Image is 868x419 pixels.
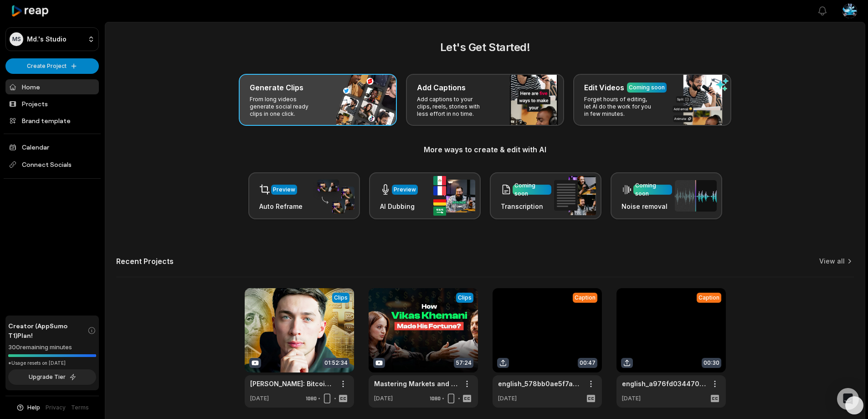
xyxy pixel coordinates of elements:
[5,58,99,74] button: Create Project
[433,176,475,216] img: ai_dubbing.png
[46,403,66,412] a: Privacy
[629,83,665,92] div: Coming soon
[259,202,303,211] h3: Auto Reframe
[417,82,466,93] h3: Add Captions
[622,379,706,388] a: english_a976fd034470485b849f6c620abc7bf7
[837,388,859,410] div: Open Intercom Messenger
[250,379,334,388] a: [PERSON_NAME]: Bitcoin, Crypto, How to Make Money Online and Escaping the Matrix | E59
[554,176,596,215] img: transcription.png
[8,321,87,340] span: Creator (AppSumo T1) Plan!
[498,379,582,388] a: english_578bb0ae5f7a4cf49d464968df61fb92
[394,186,416,194] div: Preview
[5,156,99,173] span: Connect Socials
[116,39,854,56] h2: Let's Get Started!
[621,202,672,211] h3: Noise removal
[374,379,458,388] a: Mastering Markets and Life with [PERSON_NAME] | The Money Mindset | [PERSON_NAME]
[5,113,99,128] a: Brand template
[635,181,670,198] div: Coming soon
[819,257,845,266] a: View all
[250,82,303,93] h3: Generate Clips
[8,369,96,385] button: Upgrade Tier
[116,257,174,266] h2: Recent Projects
[27,403,40,412] span: Help
[8,360,96,367] div: *Usage resets on [DATE]
[584,96,655,118] p: Forget hours of editing, let AI do the work for you in few minutes.
[10,32,23,46] div: MS
[5,96,99,111] a: Projects
[675,180,717,212] img: noise_removal.png
[313,178,354,214] img: auto_reframe.png
[27,35,67,43] p: Md.'s Studio
[501,202,551,211] h3: Transcription
[116,144,854,155] h3: More ways to create & edit with AI
[380,202,418,211] h3: AI Dubbing
[417,96,488,118] p: Add captions to your clips, reels, stories with less effort in no time.
[71,403,89,412] a: Terms
[16,403,40,412] button: Help
[5,79,99,94] a: Home
[584,82,624,93] h3: Edit Videos
[8,343,96,352] div: 300 remaining minutes
[250,96,320,118] p: From long videos generate social ready clips in one click.
[273,186,295,194] div: Preview
[514,181,550,198] div: Coming soon
[5,140,99,155] a: Calendar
